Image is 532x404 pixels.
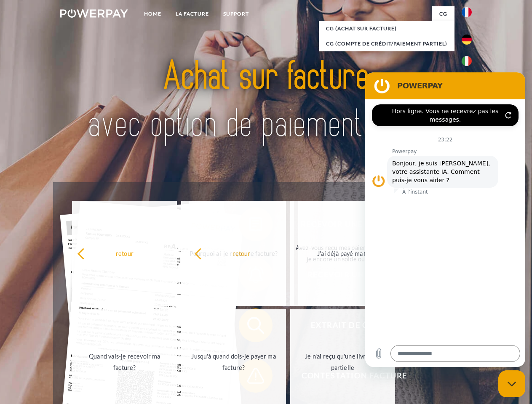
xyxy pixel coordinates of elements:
[295,351,390,373] div: Je n'ai reçu qu'une livraison partielle
[319,36,454,51] a: CG (Compte de crédit/paiement partiel)
[60,9,128,18] img: logo-powerpay-white.svg
[80,40,452,161] img: title-powerpay_fr.svg
[77,247,172,259] div: retour
[319,21,454,36] a: CG (achat sur facture)
[303,247,398,259] div: J'ai déjà payé ma facture
[462,56,472,66] img: it
[498,370,525,397] iframe: Bouton de lancement de la fenêtre de messagerie, conversation en cours
[137,6,168,21] a: Home
[194,247,289,259] div: retour
[432,6,454,21] a: CG
[186,351,281,373] div: Jusqu'à quand dois-je payer ma facture?
[216,6,256,21] a: Support
[462,7,472,17] img: fr
[365,72,525,367] iframe: Fenêtre de messagerie
[168,6,216,21] a: LA FACTURE
[77,351,172,373] div: Quand vais-je recevoir ma facture?
[462,35,472,45] img: de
